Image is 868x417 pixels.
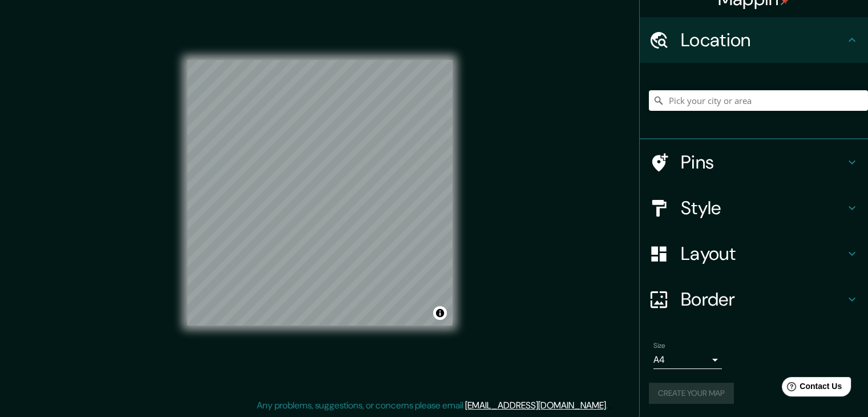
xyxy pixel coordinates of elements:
div: . [609,399,612,412]
a: [EMAIL_ADDRESS][DOMAIN_NAME] [465,399,606,411]
h4: Location [681,29,845,51]
div: Layout [640,231,868,276]
h4: Style [681,197,845,219]
div: Location [640,17,868,63]
div: Style [640,185,868,231]
div: A4 [653,351,722,369]
h4: Pins [681,151,845,174]
input: Pick your city or area [649,90,868,111]
label: Size [653,341,665,351]
h4: Layout [681,242,845,265]
iframe: Help widget launcher [766,372,855,404]
canvas: Map [187,60,453,326]
h4: Border [681,288,845,311]
p: Any problems, suggestions, or concerns please email . [257,399,608,412]
div: Pins [640,139,868,185]
div: Border [640,276,868,322]
div: . [608,399,609,412]
button: Toggle attribution [433,306,447,320]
